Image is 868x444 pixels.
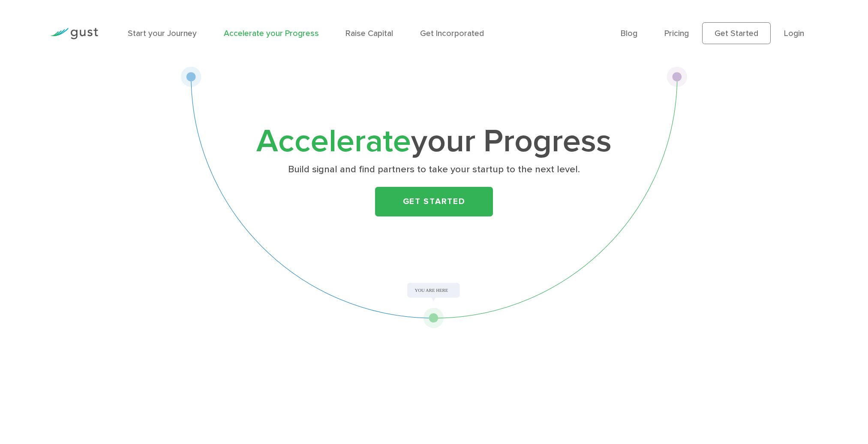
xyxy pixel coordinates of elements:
a: Get Started [375,187,493,216]
a: Get Incorporated [420,28,484,38]
a: Blog [621,28,637,38]
p: Build signal and find partners to take your startup to the next level. [255,163,613,176]
a: Start your Journey [128,28,197,38]
a: Get Started [702,22,771,45]
span: Accelerate [256,122,411,160]
a: Pricing [664,28,689,38]
h1: your Progress [252,127,616,156]
a: Login [784,28,804,38]
a: Accelerate your Progress [224,28,319,38]
a: Raise Capital [345,28,393,38]
img: Gust Logo [50,28,98,39]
